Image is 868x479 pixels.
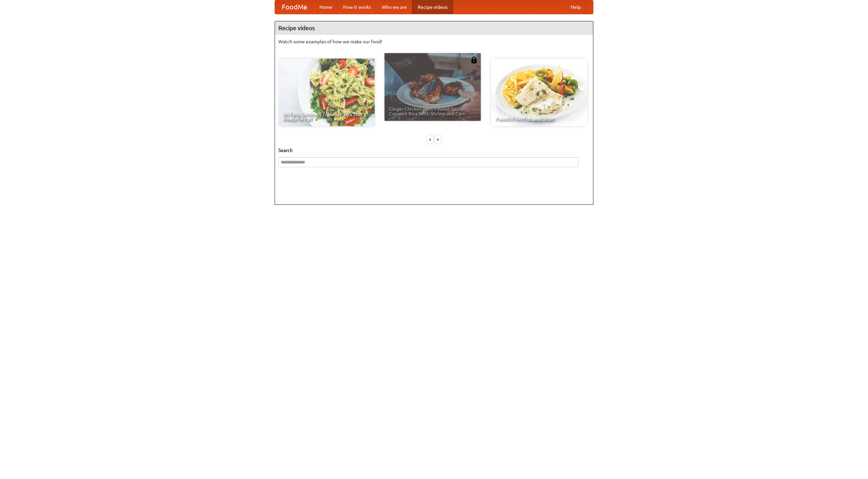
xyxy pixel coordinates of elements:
[275,21,593,35] h4: Recipe videos
[427,135,433,144] div: «
[496,117,583,122] span: French Fries Fish and Chips
[435,135,441,144] div: »
[412,0,453,14] a: Recipe videos
[338,0,376,14] a: How it works
[283,112,370,122] span: An Easy, Summery Tomato Pasta That's Ready for Fall
[376,0,412,14] a: Who we are
[275,0,314,14] a: FoodMe
[278,147,590,154] h5: Search
[491,59,587,126] a: French Fries Fish and Chips
[565,0,586,14] a: Help
[471,57,477,63] img: 483408.png
[314,0,338,14] a: Home
[278,59,375,126] a: An Easy, Summery Tomato Pasta That's Ready for Fall
[278,38,590,45] p: Watch some examples of how we make our food!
